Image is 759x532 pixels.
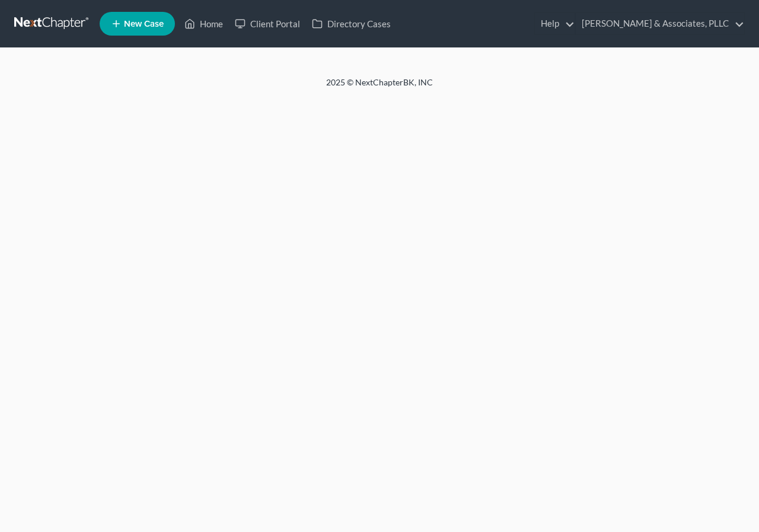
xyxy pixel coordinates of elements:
[100,12,175,36] new-legal-case-button: New Case
[576,13,744,34] a: [PERSON_NAME] & Associates, PLLC
[178,13,229,34] a: Home
[535,13,575,34] a: Help
[42,77,717,98] div: 2025 © NextChapterBK, INC
[229,13,306,34] a: Client Portal
[306,13,397,34] a: Directory Cases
